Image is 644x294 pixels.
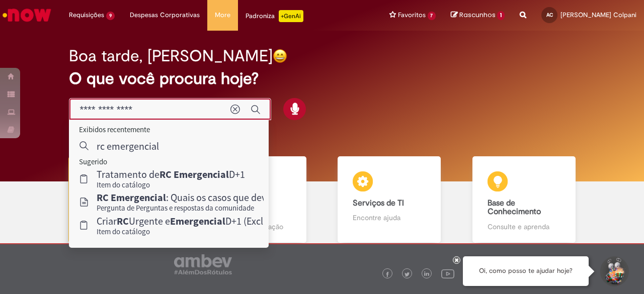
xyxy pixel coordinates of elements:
[497,11,505,20] span: 1
[459,10,496,20] span: Rascunhos
[488,198,541,217] b: Base de Conhecimento
[215,10,230,20] span: More
[246,10,303,22] div: Padroniza
[69,10,104,20] span: Requisições
[599,256,629,286] button: Iniciar Conversa de Suporte
[546,12,553,18] span: AC
[69,47,273,65] h2: Boa tarde, [PERSON_NAME]
[322,156,457,243] a: Serviços de TI Encontre ajuda
[385,272,390,277] img: logo_footer_facebook.png
[353,213,426,223] p: Encontre ajuda
[273,49,287,63] img: happy-face.png
[69,70,575,87] h2: O que você procura hoje?
[106,12,115,20] span: 9
[1,5,53,25] img: ServiceNow
[398,10,426,20] span: Favoritos
[130,10,200,20] span: Despesas Corporativas
[405,272,410,277] img: logo_footer_twitter.png
[488,222,560,232] p: Consulte e aprenda
[279,10,303,22] p: +GenAi
[457,156,592,243] a: Base de Conhecimento Consulte e aprenda
[424,271,429,277] img: logo_footer_linkedin.png
[53,156,188,243] a: Tirar dúvidas Tirar dúvidas com Lupi Assist e Gen Ai
[428,12,436,20] span: 7
[174,254,232,274] img: logo_footer_ambev_rotulo_gray.png
[353,198,404,208] b: Serviços de TI
[451,11,505,20] a: Rascunhos
[560,11,636,19] span: [PERSON_NAME] Colpani
[441,267,454,280] img: logo_footer_youtube.png
[463,256,589,286] div: Oi, como posso te ajudar hoje?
